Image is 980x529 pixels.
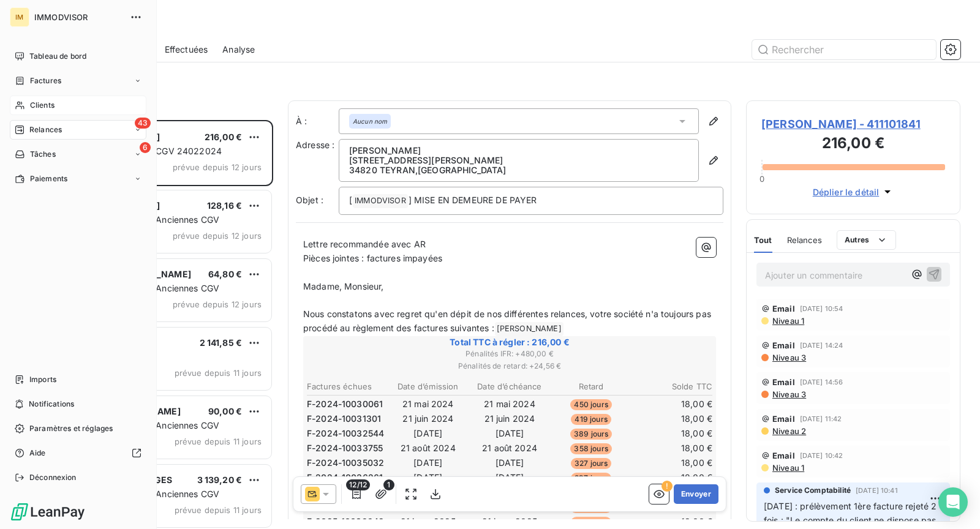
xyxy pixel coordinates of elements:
span: Adresse : [296,140,334,150]
span: Pénalités IFR : + 480,00 € [305,348,714,359]
span: Aide [29,448,46,459]
span: Factures [30,75,61,86]
span: prévue depuis 11 jours [175,437,262,446]
span: ] MISE EN DEMEURE DE PAYER [409,195,537,205]
td: 21 juin 2024 [469,412,549,426]
span: 6 [140,142,151,153]
span: Email [772,377,795,387]
span: 205 jours [571,517,611,528]
span: Niveau 3 [771,353,806,362]
span: Clients [30,100,55,111]
span: Imports [29,374,56,385]
span: Relances [29,124,62,135]
span: Déconnexion [29,472,77,483]
td: 21 mai 2024 [388,397,468,411]
div: IM [10,7,29,27]
span: Niveau 3 [771,389,806,399]
span: Lettre recommandée avec AR [303,239,426,249]
span: 43 [135,118,151,129]
span: IMMODVISOR [353,194,408,208]
div: Open Intercom Messenger [938,487,968,517]
td: 21 janv. 2025 [469,515,549,528]
span: F-2024-10031301 [307,413,381,425]
span: [DATE] 10:42 [800,452,843,459]
span: F-2024-10036261 [307,471,383,484]
span: [PERSON_NAME] [495,322,563,336]
span: prévue depuis 11 jours [175,505,262,515]
div: grid [59,120,273,529]
input: Rechercher [752,40,936,59]
td: [DATE] [469,456,549,470]
a: Clients [10,96,146,115]
span: Tout [754,235,772,245]
span: 358 jours [570,443,611,454]
span: F-2025-10039942 [307,516,384,528]
td: 18,00 € [633,471,713,484]
td: 18,00 € [633,441,713,455]
span: [DATE] 10:41 [856,487,898,494]
button: Envoyer [674,484,718,504]
span: F-2024-10032544 [307,427,384,440]
span: Service Comptabilité [775,485,851,496]
span: 0 [759,174,764,184]
span: Niveau 1 [771,316,804,326]
span: 1 [383,479,394,490]
span: Tâches [30,149,56,160]
td: 18,00 € [633,456,713,470]
span: [DATE] 14:24 [800,342,843,349]
span: [DATE] 10:54 [800,305,843,312]
a: 6Tâches [10,144,146,164]
td: [DATE] [469,471,549,484]
span: 450 jours [570,399,611,410]
td: [DATE] [388,456,468,470]
td: [DATE] [388,471,468,484]
a: Aide [10,443,146,463]
span: F-2024-10030061 [307,398,383,410]
p: 34820 TEYRAN , [GEOGRAPHIC_DATA] [349,165,688,175]
span: prévue depuis 12 jours [173,162,262,172]
td: 18,00 € [633,515,713,528]
span: Pièces jointes : factures impayées [303,253,442,263]
span: Notifications [29,399,74,410]
a: Paramètres et réglages [10,419,146,438]
span: Paiements [30,173,67,184]
span: Tableau de bord [29,51,86,62]
span: Relances [787,235,822,245]
th: Solde TTC [633,380,713,393]
td: [DATE] [388,427,468,440]
span: F-2024-10033755 [307,442,383,454]
span: IMMODVISOR [34,12,123,22]
span: Email [772,451,795,460]
span: 3 139,20 € [197,475,243,485]
span: Paramètres et réglages [29,423,113,434]
span: 64,80 € [208,269,242,279]
td: 21 mai 2024 [469,397,549,411]
th: Date d’émission [388,380,468,393]
td: 18,00 € [633,397,713,411]
a: Tableau de bord [10,47,146,66]
td: [DATE] [469,427,549,440]
span: Nous constatons avec regret qu'en dépit de nos différentes relances, votre société n'a toujours p... [303,309,714,333]
span: Madame, Monsieur, [303,281,384,291]
span: Total TTC à régler : 216,00 € [305,336,714,348]
a: 43Relances [10,120,146,140]
span: 128,16 € [207,200,242,211]
p: [STREET_ADDRESS][PERSON_NAME] [349,156,688,165]
span: Email [772,304,795,313]
span: Déplier le détail [813,186,880,198]
a: Paiements [10,169,146,189]
h3: 216,00 € [761,132,945,157]
label: À : [296,115,339,127]
td: 21 août 2024 [388,441,468,455]
span: 419 jours [571,414,611,425]
span: 297 jours [571,473,611,484]
button: Autres [837,230,896,250]
span: [DATE] 14:56 [800,378,843,386]
span: 12/12 [346,479,370,490]
td: 21 août 2024 [469,441,549,455]
span: prévue depuis 12 jours [173,299,262,309]
td: 18,00 € [633,427,713,440]
td: 21 juin 2024 [388,412,468,426]
span: 327 jours [571,458,611,469]
th: Factures échues [306,380,386,393]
